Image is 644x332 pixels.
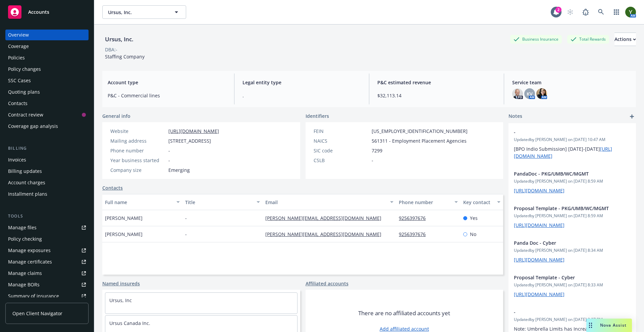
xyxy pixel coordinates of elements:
span: Emerging [168,167,190,174]
a: Contacts [102,184,123,191]
span: [US_EMPLOYER_IDENTIFICATION_NUMBER] [372,128,468,135]
div: Proposal Template - PKG/UMB/WC/MGMTUpdatedby [PERSON_NAME] on [DATE] 8:59 AM[URL][DOMAIN_NAME] [508,199,636,234]
span: [PERSON_NAME] [105,231,143,238]
div: Billing [5,145,89,152]
a: SSC Cases [5,75,89,86]
div: Proposal Template - CyberUpdatedby [PERSON_NAME] on [DATE] 8:33 AM[URL][DOMAIN_NAME] [508,269,636,303]
div: Overview [8,30,29,40]
span: Service team [512,79,631,86]
span: - [372,157,373,164]
div: Manage BORs [8,279,40,290]
a: Overview [5,30,89,40]
div: Full name [105,199,172,206]
a: Coverage gap analysis [5,121,89,132]
p: [BPO Indio Submission] [DATE]-[DATE] [514,145,631,159]
div: Policy checking [8,234,42,244]
a: Summary of insurance [5,291,89,301]
div: 2 [555,7,561,13]
a: Report a Bug [579,5,592,19]
div: Phone number [110,147,166,154]
div: FEIN [314,128,369,135]
div: Phone number [399,199,450,206]
a: Coverage [5,41,89,52]
span: - [168,157,170,164]
button: Full name [102,194,182,210]
a: Manage exposures [5,245,89,256]
span: Updated by [PERSON_NAME] on [DATE] 2:27 PM [514,317,631,323]
span: P&C - Commercial lines [108,92,226,99]
span: $32,113.14 [377,92,496,99]
a: Manage files [5,222,89,233]
div: Invoices [8,154,26,165]
span: - [185,215,187,222]
div: Contacts [8,98,28,109]
button: Email [263,194,396,210]
span: Ursus, Inc. [108,9,166,16]
div: Coverage gap analysis [8,121,58,132]
a: Named insureds [102,280,140,287]
a: [URL][DOMAIN_NAME] [514,291,565,297]
a: Accounts [5,3,89,21]
span: Accounts [28,9,49,15]
span: Panda Doc - Cyber [514,239,613,246]
span: Legal entity type [243,79,361,86]
a: 9256397676 [399,231,431,237]
div: SSC Cases [8,75,31,86]
a: Manage BORs [5,279,89,290]
span: - [185,231,187,238]
div: Actions [614,33,636,46]
div: Policy changes [8,64,41,75]
div: Billing updates [8,166,42,177]
div: Quoting plans [8,87,40,97]
div: Manage exposures [8,245,51,256]
button: Actions [614,33,636,46]
a: Policy checking [5,234,89,244]
div: Ursus, Inc. [102,35,136,44]
div: Business Insurance [510,35,562,43]
img: photo [625,7,636,17]
div: NAICS [314,137,369,144]
a: Billing updates [5,166,89,177]
a: Ursus, Inc [109,297,132,303]
div: Manage certificates [8,256,52,267]
span: Open Client Navigator [12,310,62,317]
span: . [243,92,361,99]
span: 561311 - Employment Placement Agencies [372,137,467,144]
a: Switch app [610,5,623,19]
span: Yes [470,215,478,222]
div: Tools [5,213,89,220]
span: Account type [108,79,226,86]
div: Email [265,199,386,206]
span: Updated by [PERSON_NAME] on [DATE] 8:59 AM [514,213,631,219]
a: Search [594,5,608,19]
span: - [168,147,170,154]
span: There are no affiliated accounts yet [358,309,450,317]
a: Quoting plans [5,87,89,97]
a: [URL][DOMAIN_NAME] [514,222,565,228]
div: Manage files [8,222,37,233]
a: Account charges [5,177,89,188]
div: Installment plans [8,189,47,199]
span: - [514,129,613,136]
div: CSLB [314,157,369,164]
a: Contract review [5,109,89,120]
a: Invoices [5,154,89,165]
a: Affiliated accounts [306,280,348,287]
div: Policies [8,52,25,63]
div: Summary of insurance [8,291,59,301]
a: [URL][DOMAIN_NAME] [168,128,219,134]
div: Account charges [8,177,45,188]
div: Contract review [8,109,43,120]
span: P&C estimated revenue [377,79,496,86]
img: photo [536,88,547,99]
a: Policies [5,52,89,63]
span: Nova Assist [600,322,627,328]
a: Ursus Canada Inc. [109,320,150,326]
button: Key contact [461,194,503,210]
div: Coverage [8,41,29,52]
div: Panda Doc - CyberUpdatedby [PERSON_NAME] on [DATE] 8:34 AM[URL][DOMAIN_NAME] [508,234,636,269]
button: Title [182,194,263,210]
span: Updated by [PERSON_NAME] on [DATE] 8:59 AM [514,178,631,184]
div: SIC code [314,147,369,154]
